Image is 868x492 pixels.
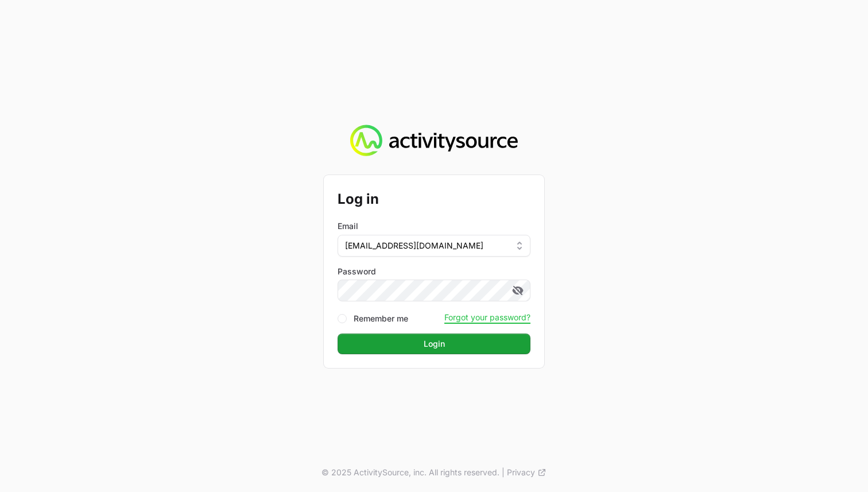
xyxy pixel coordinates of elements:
[338,235,530,257] button: [EMAIL_ADDRESS][DOMAIN_NAME]
[444,312,530,323] button: Forgot your password?
[350,125,517,157] img: Activity Source
[507,467,547,478] a: Privacy
[345,240,483,251] span: [EMAIL_ADDRESS][DOMAIN_NAME]
[424,337,445,351] span: Login
[338,334,530,354] button: Login
[321,467,499,478] p: © 2025 ActivitySource, inc. All rights reserved.
[338,220,358,232] label: Email
[502,467,505,478] span: |
[338,189,530,210] h2: Log in
[338,266,530,277] label: Password
[354,313,408,324] label: Remember me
